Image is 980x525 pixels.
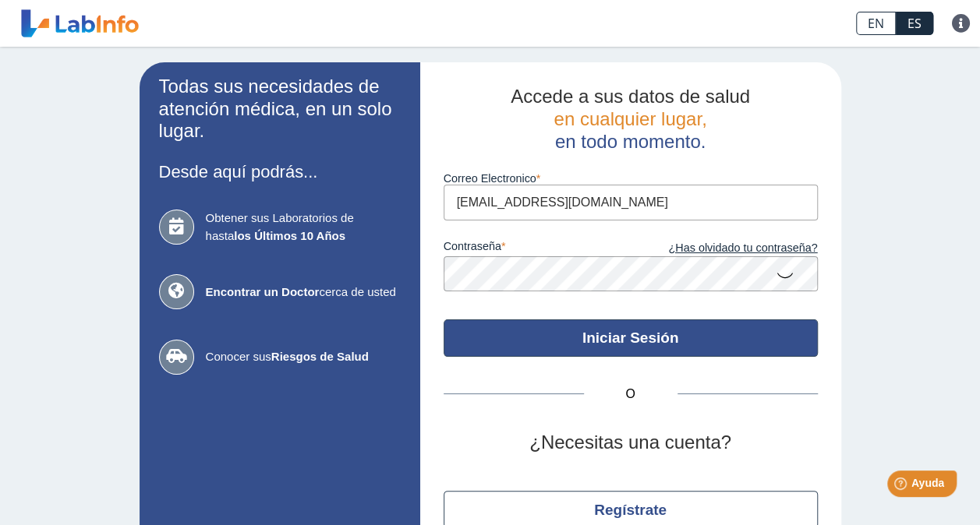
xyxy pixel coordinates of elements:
[444,319,818,357] button: Iniciar Sesión
[584,385,678,403] span: O
[896,12,933,35] a: ES
[206,284,401,301] span: cerca de usted
[159,162,401,181] h3: Desde aquí podrás...
[206,285,320,298] b: Encontrar un Doctor
[511,86,750,107] span: Accede a sus datos de salud
[159,76,401,143] h2: Todas sus necesidades de atención médica, en un solo lugar.
[271,350,369,363] b: Riesgos de Salud
[234,229,345,242] b: los Últimos 10 Años
[206,348,401,366] span: Conocer sus
[555,131,706,152] span: en todo momento.
[444,432,818,454] h2: ¿Necesitas una cuenta?
[444,240,631,257] label: contraseña
[631,240,818,257] a: ¿Has olvidado tu contraseña?
[554,108,706,129] span: en cualquier lugar,
[206,210,401,245] span: Obtener sus Laboratorios de hasta
[444,172,818,185] label: Correo Electronico
[841,464,963,508] iframe: Help widget launcher
[856,12,896,35] a: EN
